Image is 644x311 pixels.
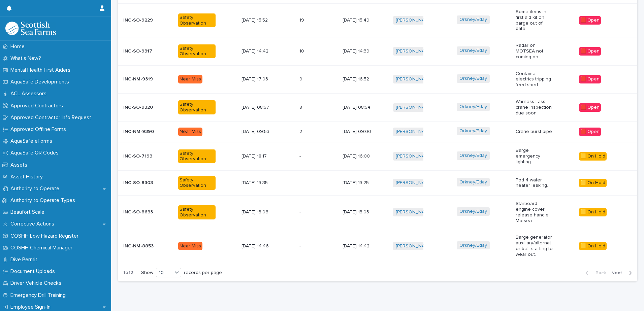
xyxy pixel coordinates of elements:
div: Safety Observation [178,176,216,190]
p: Radar on MOTSEA not coming on. [516,43,553,60]
div: 🟨 On Hold [579,179,607,187]
p: [DATE] 13:35 [241,180,279,186]
div: Near Miss [178,128,202,136]
p: [DATE] 09:00 [343,129,380,135]
p: [DATE] 13:06 [241,209,279,215]
p: Authority to Operate [8,185,65,192]
a: Orkney/Eday [459,179,487,185]
div: 10 [156,269,172,276]
tr: INC-NM-9390Near Miss[DATE] 09:5322 [DATE] 09:00[PERSON_NAME] Orkney/Eday Crane burst pipe🟥 Open [118,122,637,142]
p: [DATE] 18:17 [241,153,279,159]
p: Approved Offline Forms [8,126,71,133]
div: Safety Observation [178,205,216,219]
p: [DATE] 08:57 [241,105,279,110]
p: INC-SO-9317 [123,48,161,54]
p: Emergency Drill Training [8,292,71,299]
p: 10 [299,47,305,54]
a: [PERSON_NAME] [396,129,432,135]
p: INC-SO-9229 [123,18,161,23]
p: 8 [299,103,303,110]
p: records per page [184,270,222,276]
p: Starboard engine cover release handle Motsea [516,201,553,223]
p: Mental Health First Aiders [8,67,76,73]
a: [PERSON_NAME] [396,153,432,159]
p: [DATE] 09:53 [241,129,279,135]
p: - [299,152,302,159]
p: INC-NM-9319 [123,76,161,82]
tr: INC-NM-9319Near Miss[DATE] 17:0399 [DATE] 16:52[PERSON_NAME] Orkney/Eday Container electrics trip... [118,65,637,93]
p: Home [8,43,30,50]
p: 1 of 2 [118,265,138,281]
p: Crane burst pipe [516,129,553,135]
div: 🟥 Open [579,16,601,25]
div: 🟨 On Hold [579,152,607,161]
a: Orkney/Eday [459,153,487,159]
p: Approved Contractors [8,103,68,109]
p: Barge emergency lighting [516,148,553,165]
a: Orkney/Eday [459,209,487,214]
tr: INC-SO-8303Safety Observation[DATE] 13:35-- [DATE] 13:25[PERSON_NAME] Orkney/Eday Pod 4 water hea... [118,170,637,196]
div: 🟥 Open [579,128,601,136]
p: [DATE] 14:42 [241,48,279,54]
tr: INC-NM-8853Near Miss[DATE] 14:46-- [DATE] 14:42[PERSON_NAME] Orkney/Eday Barge generator auxiliar... [118,229,637,263]
p: Assets [8,162,33,168]
p: COSHH Chemical Manager [8,245,78,251]
p: [DATE] 13:25 [343,180,380,186]
p: Authority to Operate Types [8,197,80,204]
p: Barge generator auxiliary/alternator belt starting to wear out. [516,235,553,257]
a: [PERSON_NAME] [396,76,432,82]
a: Orkney/Eday [459,243,487,248]
tr: INC-SO-9317Safety Observation[DATE] 14:421010 [DATE] 14:39[PERSON_NAME] Orkney/Eday Radar on MOTS... [118,37,637,65]
a: Orkney/Eday [459,128,487,134]
p: INC-SO-8633 [123,209,161,215]
p: Beaufort Scale [8,209,50,215]
p: What's New? [8,55,46,62]
tr: INC-SO-8633Safety Observation[DATE] 13:06-- [DATE] 13:03[PERSON_NAME] Orkney/Eday Starboard engin... [118,196,637,229]
p: Employee Sign-In [8,304,56,310]
button: Next [609,270,637,276]
p: INC-SO-8303 [123,180,161,186]
p: 9 [299,75,304,82]
p: Show [141,270,153,276]
p: [DATE] 16:52 [343,76,380,82]
p: INC-SO-7193 [123,153,161,159]
p: 2 [299,128,303,135]
p: Warness Lass crane inspection due soon. [516,99,553,116]
p: Some items in first aid kit on barge out of date. [516,9,553,32]
p: [DATE] 14:39 [343,48,380,54]
a: [PERSON_NAME] [396,18,432,23]
tr: INC-SO-7193Safety Observation[DATE] 18:17-- [DATE] 16:00[PERSON_NAME] Orkney/Eday Barge emergency... [118,142,637,170]
p: INC-NM-9390 [123,129,161,135]
span: Next [611,271,626,275]
a: [PERSON_NAME] [396,48,432,54]
div: 🟥 Open [579,103,601,112]
p: [DATE] 08:54 [343,105,380,110]
a: Orkney/Eday [459,17,487,23]
p: Driver Vehicle Checks [8,280,67,286]
p: [DATE] 15:49 [343,18,380,23]
p: [DATE] 14:42 [343,243,380,249]
p: [DATE] 15:52 [241,18,279,23]
span: Back [591,271,606,275]
p: Asset History [8,174,48,180]
p: - [299,179,302,186]
p: AquaSafe Developments [8,79,74,85]
p: Document Uploads [8,268,60,275]
p: [DATE] 13:03 [343,209,380,215]
div: 🟨 On Hold [579,208,607,216]
tr: INC-SO-9320Safety Observation[DATE] 08:5788 [DATE] 08:54[PERSON_NAME] Orkney/Eday Warness Lass cr... [118,93,637,121]
img: bPIBxiqnSb2ggTQWdOVV [5,22,56,35]
div: Near Miss [178,242,202,250]
div: Safety Observation [178,44,216,59]
p: INC-NM-8853 [123,243,161,249]
a: [PERSON_NAME] [396,180,432,186]
a: [PERSON_NAME] [396,209,432,215]
a: [PERSON_NAME] [396,105,432,110]
p: Dive Permit [8,256,43,263]
p: COSHH Low Hazard Register [8,233,84,239]
p: ACL Assessors [8,91,52,97]
p: INC-SO-9320 [123,105,161,110]
div: Safety Observation [178,13,216,28]
p: [DATE] 17:03 [241,76,279,82]
div: 🟥 Open [579,75,601,83]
